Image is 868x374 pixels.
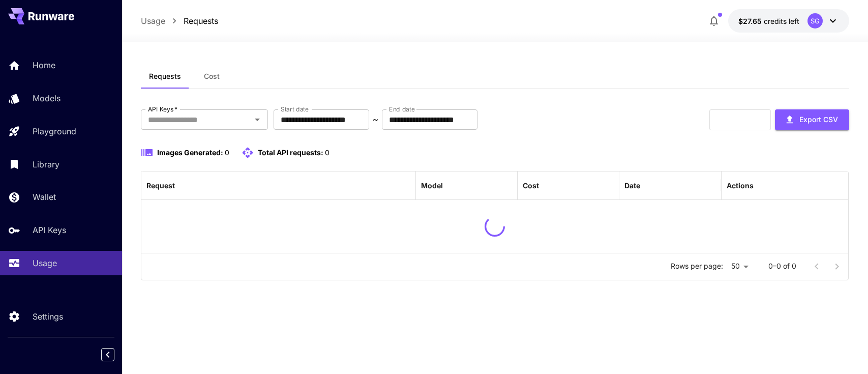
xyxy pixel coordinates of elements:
p: Home [33,59,55,71]
a: Requests [184,15,218,27]
span: Total API requests: [258,148,323,157]
label: End date [389,105,414,113]
a: Usage [141,15,165,27]
p: Models [33,92,61,104]
span: 0 [225,148,229,157]
label: Start date [281,105,309,113]
label: API Keys [148,105,177,113]
div: Date [624,181,640,190]
button: Open [250,112,264,127]
div: Request [146,181,175,190]
p: Library [33,158,59,170]
button: Export CSV [775,109,849,130]
p: API Keys [33,224,66,236]
nav: breadcrumb [141,15,218,27]
div: Collapse sidebar [109,346,122,364]
span: 0 [325,148,330,157]
p: 0–0 of 0 [768,261,796,271]
p: Wallet [33,191,56,203]
div: $27.6468 [738,16,799,26]
button: $27.6468SG [728,9,849,33]
span: Images Generated: [157,148,223,157]
span: $27.65 [738,17,764,25]
p: Settings [33,310,63,323]
div: 50 [727,259,752,274]
span: credits left [764,17,799,25]
p: Playground [33,125,76,137]
div: Model [421,181,443,190]
p: Rows per page: [671,261,723,271]
p: Usage [33,257,57,269]
div: Cost [523,181,539,190]
p: ~ [373,113,378,126]
div: SG [807,13,823,28]
div: Actions [727,181,754,190]
span: Cost [204,72,220,81]
span: Requests [149,72,181,81]
button: Collapse sidebar [101,348,114,361]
